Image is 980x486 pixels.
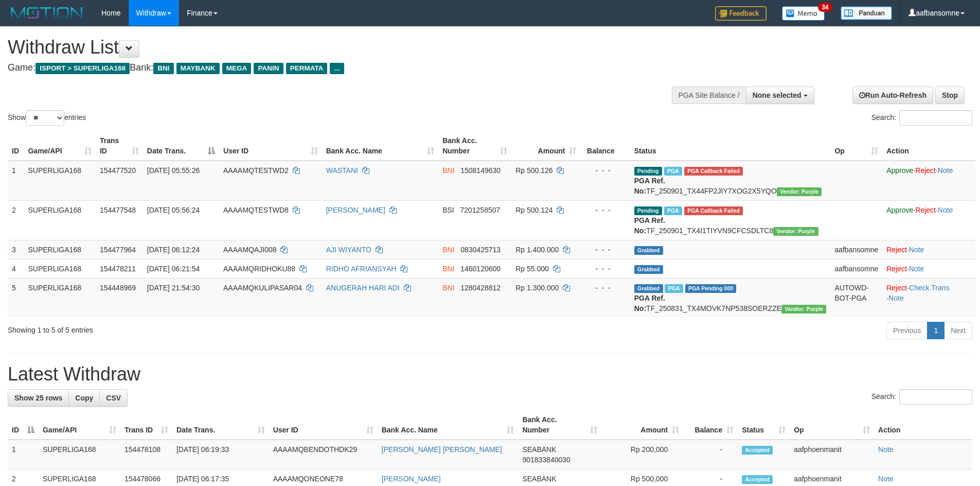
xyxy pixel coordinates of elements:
a: Reject [915,166,936,175]
span: BNI [442,265,454,273]
span: Vendor URL: https://trx4.1velocity.biz [781,305,826,314]
td: · [882,240,975,259]
span: ISPORT > SUPERLIGA168 [35,63,130,74]
img: MOTION_logo.png [8,5,86,21]
td: SUPERLIGA168 [24,240,96,259]
a: [PERSON_NAME] [PERSON_NAME] [382,445,502,454]
a: Run Auto-Refresh [852,86,933,104]
span: Accepted [742,475,773,484]
td: - [683,440,738,470]
td: SUPERLIGA168 [39,440,120,470]
span: Marked by aafmaleo [664,206,682,215]
span: Rp 1.300.000 [515,284,559,292]
span: 154478211 [100,265,136,273]
span: 154477548 [100,206,136,214]
span: BNI [153,63,173,74]
span: Grabbed [634,265,663,274]
span: PGA Pending [685,284,737,293]
a: CSV [99,389,128,407]
div: - - - [584,283,626,293]
span: Copy 1280428812 to clipboard [460,284,501,292]
span: Pending [634,167,662,176]
img: Button%20Memo.svg [782,6,825,21]
span: ... [330,63,344,74]
span: Copy 7201258507 to clipboard [460,206,500,214]
a: ANUGERAH HARI ADI [326,284,400,292]
a: 1 [927,322,945,339]
div: Showing 1 to 5 of 5 entries [8,321,401,335]
span: [DATE] 05:55:26 [147,166,200,175]
span: Rp 55.000 [515,265,549,273]
span: MAYBANK [176,63,220,74]
span: AAAAMQAJI008 [223,246,277,254]
a: Note [878,445,894,454]
div: - - - [584,245,626,255]
h1: Latest Withdraw [8,364,972,385]
span: AAAAMQKULIPASAR04 [223,284,302,292]
div: - - - [584,165,626,176]
span: BNI [442,284,454,292]
a: Note [909,265,924,273]
div: - - - [584,205,626,215]
td: Rp 200,000 [601,440,683,470]
span: Copy 0830425713 to clipboard [460,246,501,254]
span: Copy 901833840030 to clipboard [522,456,570,464]
input: Search: [899,110,972,126]
span: [DATE] 06:21:54 [147,265,200,273]
th: Op: activate to sort column ascending [790,410,874,440]
img: Feedback.jpg [715,6,767,21]
a: RIDHO AFRIANSYAH [326,265,397,273]
th: Balance: activate to sort column ascending [683,410,738,440]
th: Game/API: activate to sort column ascending [39,410,120,440]
label: Search: [871,110,972,126]
td: · · [882,200,975,240]
a: Stop [935,86,965,104]
span: PGA Error [684,167,743,176]
span: AAAAMQTESTWD8 [223,206,289,214]
span: BNI [442,246,454,254]
th: Bank Acc. Name: activate to sort column ascending [378,410,519,440]
td: 3 [8,240,24,259]
td: aafbansomne [830,240,882,259]
td: TF_250831_TX4MOVK7NP538SOERZZE [630,278,831,318]
td: SUPERLIGA168 [24,200,96,240]
th: Status: activate to sort column ascending [738,410,790,440]
span: AAAAMQTESTWD2 [223,166,289,175]
span: Copy [75,394,93,402]
td: 1 [8,161,24,201]
span: Copy 1508149630 to clipboard [460,166,501,175]
span: Grabbed [634,284,663,293]
span: Vendor URL: https://trx4.1velocity.biz [777,187,822,196]
td: 5 [8,278,24,318]
td: · · [882,161,975,201]
th: ID: activate to sort column descending [8,410,39,440]
td: SUPERLIGA168 [24,161,96,201]
a: Note [938,166,953,175]
td: AUTOWD-BOT-PGA [830,278,882,318]
td: · · [882,278,975,318]
div: - - - [584,264,626,274]
th: User ID: activate to sort column ascending [219,131,322,161]
a: Previous [886,322,928,339]
th: Action [874,410,972,440]
span: 154448969 [100,284,136,292]
th: Bank Acc. Number: activate to sort column ascending [438,131,511,161]
b: PGA Ref. No: [634,294,665,313]
a: AJI WIYANTO [326,246,371,254]
select: Showentries [26,110,64,126]
input: Search: [899,389,972,405]
a: Reject [915,206,936,214]
span: 154477964 [100,246,136,254]
th: Status [630,131,831,161]
td: 2 [8,200,24,240]
a: WASTANI [326,166,358,175]
th: Amount: activate to sort column ascending [601,410,683,440]
span: 34 [818,3,832,12]
span: PGA Error [684,206,743,215]
label: Search: [871,389,972,405]
span: None selected [753,91,801,99]
span: Copy 1460120600 to clipboard [460,265,501,273]
span: Marked by aafchhiseyha [665,284,683,293]
th: Game/API: activate to sort column ascending [24,131,96,161]
a: Reject [886,284,907,292]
